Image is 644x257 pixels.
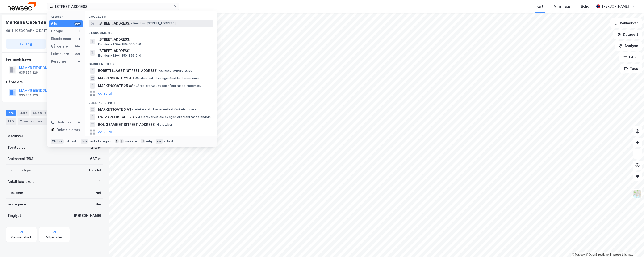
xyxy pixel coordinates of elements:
[554,4,571,9] div: Mine Tags
[620,234,644,257] iframe: Chat Widget
[51,44,68,49] div: Gårdeiere
[8,213,21,218] div: Tinglyst
[6,39,46,49] button: Tag
[6,110,16,116] div: Info
[6,118,16,125] div: ESG
[96,190,101,196] div: Nei
[51,119,71,125] div: Historikk
[134,84,201,88] span: Gårdeiere • Utl. av egen/leid fast eiendom el.
[74,44,81,48] div: 99+
[19,93,38,97] div: 935 354 226
[91,145,101,150] div: 212 ㎡
[98,75,134,81] span: MARKENSGATE 29 AS
[46,235,63,239] div: Miljøstatus
[81,139,88,144] div: tab
[98,42,141,46] span: Eiendom • 4204-150-980-0-0
[51,15,83,18] div: Kategori
[620,234,644,257] div: Kontrollprogram for chat
[96,201,101,207] div: Nei
[6,18,47,26] div: Markens Gate 19a
[132,108,198,111] span: Leietaker • Utl. av egen/leid fast eiendom el.
[51,59,66,64] div: Personer
[8,179,35,184] div: Antall leietakere
[51,21,57,26] div: Alle
[159,69,192,73] span: Gårdeiere • Borettslag
[581,4,589,9] div: Bolig
[98,68,158,74] span: BORETTSLAGET [STREET_ADDRESS]
[164,139,173,143] div: avbryt
[613,30,642,39] button: Datasett
[57,127,80,133] div: Delete history
[89,139,111,143] div: neste kategori
[98,54,141,57] span: Eiendom • 4204-150-356-0-0
[51,36,71,42] div: Eiendommer
[18,118,50,125] div: Transaksjoner
[620,64,642,73] button: Tags
[98,83,133,89] span: MARKENSGATE 25 AS
[6,57,103,62] div: Hjemmelshaver
[98,107,131,112] span: MARKENSGATE 5 AS
[77,37,81,41] div: 2
[8,145,26,150] div: Tomteareal
[610,18,642,28] button: Bokmerker
[99,179,101,184] div: 1
[131,22,176,25] span: Eiendom • [STREET_ADDRESS]
[602,4,629,9] div: [PERSON_NAME]
[157,123,172,126] span: Leietaker
[89,167,101,173] div: Handel
[8,2,36,10] img: newsec-logo.f6e21ccffca1b3a03d2d.png
[77,120,81,124] div: 0
[98,91,112,96] button: og 96 til
[138,115,211,119] span: Leietaker • Utleie av egen eller leid fast eiendom
[134,76,136,80] span: •
[159,69,160,72] span: •
[85,27,217,36] div: Eiendommer (2)
[77,60,81,63] div: 0
[51,51,69,57] div: Leietakere
[65,139,77,143] div: nytt søk
[8,156,35,162] div: Bruksareal (BRA)
[615,41,642,51] button: Analyse
[90,156,101,162] div: 637 ㎡
[17,110,29,116] div: Eiere
[85,58,217,67] div: Gårdeiere (99+)
[8,133,23,139] div: Matrikkel
[98,37,211,42] span: [STREET_ADDRESS]
[572,253,585,256] a: Mapbox
[98,122,156,127] span: BOLIGSAMEIET [STREET_ADDRESS]
[74,213,101,218] div: [PERSON_NAME]
[74,22,81,26] div: 99+
[98,48,211,54] span: [STREET_ADDRESS]
[138,115,139,119] span: •
[31,110,57,116] div: Leietakere
[537,4,543,9] div: Kart
[53,3,173,10] input: Søk på adresse, matrikkel, gårdeiere, leietakere eller personer
[132,108,134,111] span: •
[586,253,609,256] a: OpenStreetMap
[619,52,642,62] button: Filter
[131,22,133,25] span: •
[134,84,136,87] span: •
[6,79,103,85] div: Gårdeiere
[6,28,49,34] div: 4611, [GEOGRAPHIC_DATA]
[146,139,152,143] div: velg
[125,139,137,143] div: markere
[156,139,163,144] div: esc
[610,253,633,256] a: Improve this map
[98,114,137,120] span: BW MARKEDSGATEN AS
[85,97,217,106] div: Leietakere (99+)
[8,190,23,196] div: Punktleie
[8,167,31,173] div: Eiendomstype
[51,139,64,144] div: Ctrl + k
[98,129,112,135] button: og 96 til
[8,201,26,207] div: Festegrunn
[51,28,63,34] div: Google
[11,235,31,239] div: Kommunekart
[157,123,158,126] span: •
[74,52,81,56] div: 99+
[134,76,201,80] span: Gårdeiere • Utl. av egen/leid fast eiendom el.
[19,71,38,74] div: 935 354 226
[77,29,81,33] div: 1
[633,189,642,198] img: Z
[85,11,217,20] div: Google (1)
